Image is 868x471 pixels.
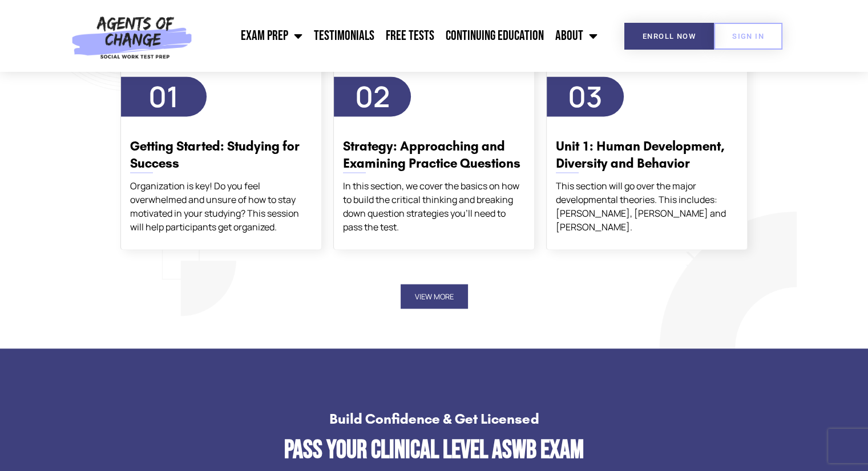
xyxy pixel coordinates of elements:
[380,22,440,50] a: Free Tests
[568,77,603,116] span: 03
[732,33,764,40] span: SIGN IN
[343,138,525,172] h3: Strategy: Approaching and Examining Practice Questions
[130,178,312,233] div: Organization is key! Do you feel overwhelmed and unsure of how to stay motivated in your studying...
[343,178,525,233] div: In this section, we cover the basics on how to build the critical thinking and breaking down ques...
[556,178,738,233] div: This section will go over the major developmental theories. This includes: [PERSON_NAME], [PERSON...
[235,22,308,50] a: Exam Prep
[130,138,312,172] h3: Getting Started: Studying for Success
[643,33,696,40] span: Enroll Now
[198,22,603,50] nav: Menu
[556,138,738,172] h3: Unit 1: Human Development, Diversity and Behavior
[355,77,390,116] span: 02
[148,77,179,116] span: 01
[550,22,603,50] a: About
[63,437,805,462] h2: Pass Your Clinical Level ASWB Exam
[440,22,550,50] a: Continuing Education
[63,411,805,425] h4: Build Confidence & Get Licensed
[624,23,714,50] a: Enroll Now
[401,284,468,308] button: View More
[714,23,782,50] a: SIGN IN
[308,22,380,50] a: Testimonials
